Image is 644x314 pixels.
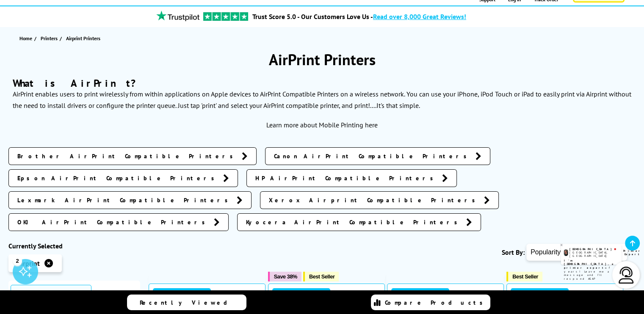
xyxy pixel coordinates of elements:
span: Save 38% [274,273,297,280]
p: AirPrint enables users to print wirelessly from within applications on Apple devices to AirPrint ... [13,90,631,110]
a: Brother AirPrint Compatible Printers [8,147,257,165]
div: Our Experts Recommend [153,288,211,300]
div: [DEMOGRAPHIC_DATA] [507,239,615,246]
span: Recently Viewed [140,299,236,306]
img: user-headset-light.svg [618,267,635,284]
div: Our Experts Recommend [272,288,330,300]
div: Our Experts Recommend [391,288,449,300]
a: HP AirPrint Compatible Printers [246,169,457,187]
span: Read over 8,000 Great Reviews! [373,12,466,21]
a: Compare Products [371,295,490,310]
a: OKI AirPrint Compatible Printers [8,213,229,231]
img: chris-livechat.png [494,243,503,258]
button: Best Seller [303,272,339,281]
a: Xerox Airprint Compatible Printers [260,191,499,209]
div: 2 [13,256,22,265]
a: Recently Viewed [127,295,246,310]
span: Kyocera AirPrint Compatible Printers [246,218,462,226]
a: Home [19,34,34,43]
span: OKI AirPrint Compatible Printers [17,218,210,226]
button: Save 38% [268,272,301,281]
h1: AirPrint Printers [8,50,636,69]
a: Epson AirPrint Compatible Printers [8,169,238,187]
span: Xerox Airprint Compatible Printers [269,196,480,204]
a: Learn more about Mobile Printing here [266,121,378,129]
span: HP AirPrint Compatible Printers [255,174,438,182]
img: trustpilot rating [152,11,203,21]
span: Epson AirPrint Compatible Printers [17,174,219,182]
span: Compare Products [385,299,487,306]
span: Printers [41,34,58,43]
a: Canon AirPrint Compatible Printers [265,147,490,165]
span: Lexmark AirPrint Compatible Printers [17,196,232,204]
a: Lexmark AirPrint Compatible Printers [8,191,252,209]
b: I'm [DEMOGRAPHIC_DATA], a printer expert [494,264,606,287]
span: Airprint Printers [66,35,100,41]
img: trustpilot rating [203,12,248,21]
h2: What is AirPrint? [13,78,631,88]
p: of 19 years! Leave me a message and I'll respond ASAP [494,264,615,312]
span: Canon AirPrint Compatible Printers [274,152,471,160]
span: Best Seller [309,273,335,280]
a: Printers [41,34,60,43]
span: Brother AirPrint Compatible Printers [17,152,238,160]
div: Currently Selected [8,242,140,250]
a: Kyocera AirPrint Compatible Printers [237,213,481,231]
div: [GEOGRAPHIC_DATA], [GEOGRAPHIC_DATA] [507,246,615,262]
a: Trust Score 5.0 - Our Customers Love Us -Read over 8,000 Great Reviews! [252,12,466,21]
